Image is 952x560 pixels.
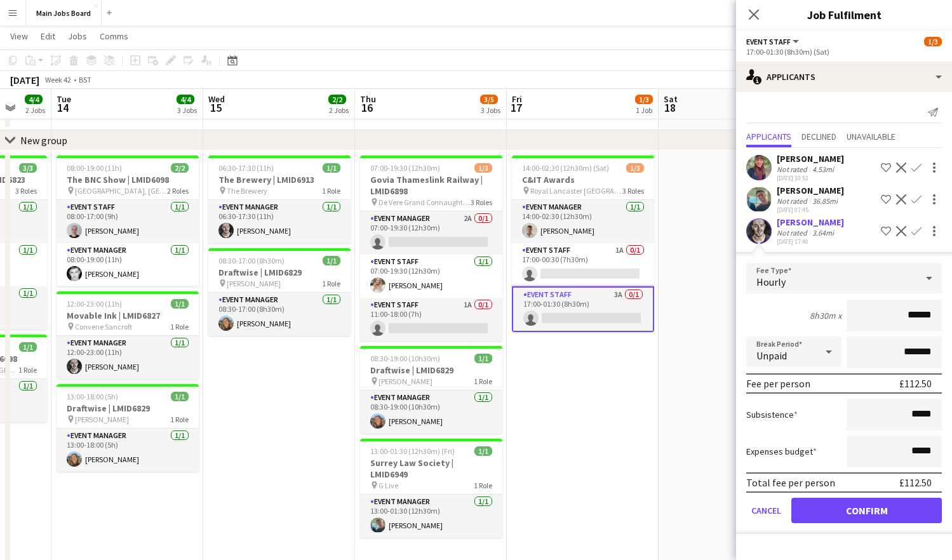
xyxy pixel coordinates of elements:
span: 12:00-23:00 (11h) [67,299,122,309]
span: 08:30-19:00 (10h30m) [370,354,440,363]
div: Applicants [736,62,952,92]
span: Applicants [746,132,791,141]
span: 3/5 [480,95,498,104]
span: G Live [379,481,398,490]
div: 13:00-01:30 (12h30m) (Fri)1/1Surrey Law Society | LMID6949 G Live1 RoleEvent Manager1/113:00-01:3... [360,439,502,538]
span: Jobs [68,30,87,42]
div: 2 Jobs [329,105,349,115]
div: 4.53mi [810,164,836,174]
app-job-card: 12:00-23:00 (11h)1/1Movable Ink | LMID6827 Convene Sancroft1 RoleEvent Manager1/112:00-23:00 (11h... [57,291,199,379]
span: 13:00-18:00 (5h) [67,392,118,401]
app-card-role: Event Manager1/113:00-18:00 (5h)[PERSON_NAME] [57,429,199,472]
span: Edit [41,30,55,42]
span: 15 [206,100,225,115]
div: 17:00-01:30 (8h30m) (Sat) [746,47,942,57]
app-card-role: Event Staff1A0/117:00-00:30 (7h30m) [512,243,654,286]
div: [PERSON_NAME] [777,217,844,228]
div: [PERSON_NAME] [777,153,844,164]
div: 3 Jobs [481,105,500,115]
app-card-role: Event Manager1/114:00-02:30 (12h30m)[PERSON_NAME] [512,200,654,243]
h3: Govia Thameslink Railway | LMID6898 [360,174,502,197]
span: 2/2 [171,163,189,173]
a: Comms [95,28,133,44]
div: [DATE] 07:45 [777,206,844,214]
button: Cancel [746,498,786,523]
span: Fri [512,93,522,105]
span: 3 Roles [471,197,492,207]
div: 3.64mi [810,228,836,237]
span: 14:00-02:30 (12h30m) (Sat) [522,163,609,173]
span: 1/1 [171,299,189,309]
span: 2/2 [328,95,346,104]
span: Thu [360,93,376,105]
div: 8h30m x [810,310,841,321]
span: 1/1 [19,342,37,352]
app-card-role: Event Manager1/108:30-17:00 (8h30m)[PERSON_NAME] [208,293,351,336]
div: Total fee per person [746,476,835,489]
span: 1/3 [626,163,644,173]
div: Not rated [777,228,810,237]
app-job-card: 14:00-02:30 (12h30m) (Sat)1/3C&IT Awards Royal Lancaster [GEOGRAPHIC_DATA]3 RolesEvent Manager1/1... [512,156,654,332]
div: Not rated [777,196,810,206]
span: 4/4 [25,95,43,104]
app-card-role: Event Manager2A0/107:00-19:30 (12h30m) [360,211,502,255]
span: 2 Roles [167,186,189,196]
span: [PERSON_NAME] [379,377,432,386]
div: [DATE] 10:53 [777,174,844,182]
span: Hourly [756,276,786,288]
div: 36.85mi [810,196,840,206]
span: 3/3 [19,163,37,173]
span: Week 42 [42,75,74,84]
span: 1 Role [474,481,492,490]
span: De Vere Grand Connaught Rooms [379,197,471,207]
span: Tue [57,93,71,105]
span: 1/1 [474,446,492,456]
span: Wed [208,93,225,105]
button: Main Jobs Board [26,1,102,25]
div: [DATE] 17:40 [777,237,844,246]
div: Not rated [777,164,810,174]
span: 1 Role [322,186,340,196]
span: 14 [55,100,71,115]
span: 07:00-19:30 (12h30m) [370,163,440,173]
span: 1 Role [170,415,189,424]
h3: Draftwise | LMID6829 [57,403,199,414]
a: Edit [36,28,60,44]
span: 17 [510,100,522,115]
span: Comms [100,30,128,42]
span: View [10,30,28,42]
app-card-role: Event Manager1/112:00-23:00 (11h)[PERSON_NAME] [57,336,199,379]
h3: C&IT Awards [512,174,654,185]
span: 1/1 [171,392,189,401]
h3: Draftwise | LMID6829 [208,267,351,278]
app-card-role: Event Manager1/113:00-01:30 (12h30m)[PERSON_NAME] [360,495,502,538]
span: [GEOGRAPHIC_DATA], [GEOGRAPHIC_DATA] [75,186,167,196]
div: [DATE] [10,74,39,86]
span: 1/3 [635,95,653,104]
span: Event Staff [746,37,791,46]
a: View [5,28,33,44]
span: 1/3 [474,163,492,173]
span: Convene Sancroft [75,322,132,331]
h3: Movable Ink | LMID6827 [57,310,199,321]
h3: The BNC Show | LMID6098 [57,174,199,185]
span: 08:30-17:00 (8h30m) [218,256,285,265]
app-job-card: 07:00-19:30 (12h30m)1/3Govia Thameslink Railway | LMID6898 De Vere Grand Connaught Rooms3 RolesEv... [360,156,502,341]
app-job-card: 08:00-19:00 (11h)2/2The BNC Show | LMID6098 [GEOGRAPHIC_DATA], [GEOGRAPHIC_DATA]2 RolesEvent Staf... [57,156,199,286]
span: 1 Role [322,279,340,288]
app-job-card: 06:30-17:30 (11h)1/1The Brewery | LMID6913 The Brewery1 RoleEvent Manager1/106:30-17:30 (11h)[PER... [208,156,351,243]
div: [PERSON_NAME] [777,185,844,196]
h3: Job Fulfilment [736,6,952,23]
div: 1 Job [636,105,652,115]
span: 1/1 [474,354,492,363]
app-job-card: 08:30-17:00 (8h30m)1/1Draftwise | LMID6829 [PERSON_NAME]1 RoleEvent Manager1/108:30-17:00 (8h30m)... [208,248,351,336]
span: Royal Lancaster [GEOGRAPHIC_DATA] [530,186,622,196]
span: Unavailable [847,132,895,141]
span: 1 Role [474,377,492,386]
div: BST [79,75,91,84]
app-card-role: Event Manager1/108:00-19:00 (11h)[PERSON_NAME] [57,243,199,286]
